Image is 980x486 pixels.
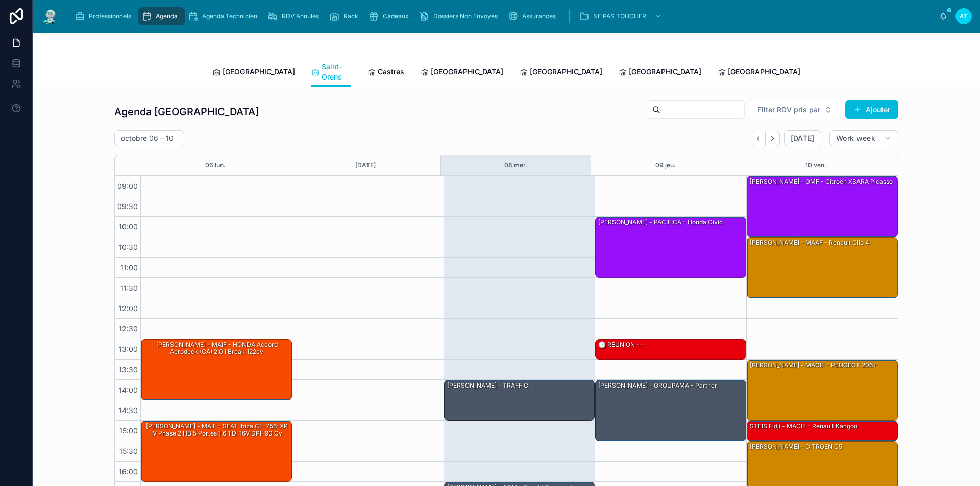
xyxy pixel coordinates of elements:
[71,7,138,25] a: Professionnels
[143,340,291,357] div: [PERSON_NAME] - MAIF - HONDA Accord Aerodeck (CA) 2.0 i Break 122cv
[836,134,875,143] span: Work week
[596,217,746,277] div: [PERSON_NAME] - PACIFICA - honda civic
[116,386,140,394] span: 14:00
[960,12,968,20] span: AT
[619,63,701,83] a: [GEOGRAPHIC_DATA]
[223,67,295,77] span: [GEOGRAPHIC_DATA]
[117,447,140,455] span: 15:30
[355,155,376,175] button: [DATE]
[749,238,870,247] div: [PERSON_NAME] - MAAF - Renault clio 4
[597,218,724,227] div: [PERSON_NAME] - PACIFICA - honda civic
[367,63,404,83] a: Castres
[378,67,404,77] span: Castres
[138,7,185,25] a: Agenda
[655,155,676,175] button: 09 jeu.
[597,381,718,390] div: [PERSON_NAME] - GROUPAMA - Partner
[116,345,140,353] span: 13:00
[747,421,897,441] div: STEIS Fidji - MACIF - Renault kangoo
[593,12,646,20] span: NE PAS TOUCHER
[322,62,351,82] span: Saint-Orens
[114,105,259,119] h1: Agenda [GEOGRAPHIC_DATA]
[116,304,140,313] span: 12:00
[141,421,291,481] div: [PERSON_NAME] - MAIF - SEAT Ibiza CF-756-XP IV Phase 2 HB 5 Portes 1.6 TDI 16V DPF 90 cv
[520,63,602,83] a: [GEOGRAPHIC_DATA]
[805,155,826,175] button: 10 ven.
[784,130,821,146] button: [DATE]
[116,365,140,374] span: 13:30
[383,12,409,20] span: Cadeaux
[629,67,701,77] span: [GEOGRAPHIC_DATA]
[282,12,319,20] span: RDV Annulés
[766,131,780,146] button: Next
[67,5,939,28] div: scrollable content
[205,155,226,175] button: 06 lun.
[505,7,563,25] a: Assurances
[344,12,358,20] span: Rack
[728,67,800,77] span: [GEOGRAPHIC_DATA]
[116,467,140,476] span: 16:00
[749,177,894,186] div: [PERSON_NAME] - GMF - Citroën XSARA Picasso
[212,63,295,83] a: [GEOGRAPHIC_DATA]
[757,105,820,115] span: Filter RDV pris par
[116,324,140,333] span: 12:30
[121,133,174,143] h2: octobre 06 – 10
[576,7,667,25] a: NE PAS TOUCHER
[116,406,140,415] span: 14:30
[749,422,859,431] div: STEIS Fidji - MACIF - Renault kangoo
[446,381,529,390] div: [PERSON_NAME] - TRAFFIC
[747,238,897,298] div: [PERSON_NAME] - MAAF - Renault clio 4
[749,361,878,370] div: [PERSON_NAME] - MACIF - PEUGEOT 206+
[365,7,416,25] a: Cadeaux
[749,442,843,451] div: [PERSON_NAME] - CITROEN C5
[115,202,140,211] span: 09:30
[264,7,326,25] a: RDV Annulés
[845,100,898,119] button: Ajouter
[115,182,140,190] span: 09:00
[718,63,800,83] a: [GEOGRAPHIC_DATA]
[433,12,498,20] span: Dossiers Non Envoyés
[747,360,897,420] div: [PERSON_NAME] - MACIF - PEUGEOT 206+
[416,7,505,25] a: Dossiers Non Envoyés
[749,100,841,119] button: Select Button
[596,340,746,359] div: 🕒 RÉUNION - -
[431,67,503,77] span: [GEOGRAPHIC_DATA]
[311,58,351,87] a: Saint-Orens
[326,7,365,25] a: Rack
[156,12,178,20] span: Agenda
[421,63,503,83] a: [GEOGRAPHIC_DATA]
[185,7,264,25] a: Agenda Technicien
[522,12,556,20] span: Assurances
[202,12,257,20] span: Agenda Technicien
[829,130,898,146] button: Work week
[141,340,291,400] div: [PERSON_NAME] - MAIF - HONDA Accord Aerodeck (CA) 2.0 i Break 122cv
[118,263,140,272] span: 11:00
[116,243,140,251] span: 10:30
[143,422,291,439] div: [PERSON_NAME] - MAIF - SEAT Ibiza CF-756-XP IV Phase 2 HB 5 Portes 1.6 TDI 16V DPF 90 cv
[747,176,897,237] div: [PERSON_NAME] - GMF - Citroën XSARA Picasso
[117,426,140,435] span: 15:00
[118,284,140,292] span: 11:30
[504,155,527,175] button: 08 mer.
[445,380,595,420] div: [PERSON_NAME] - TRAFFIC
[89,12,131,20] span: Professionnels
[530,67,602,77] span: [GEOGRAPHIC_DATA]
[751,131,766,146] button: Back
[597,340,645,349] div: 🕒 RÉUNION - -
[596,380,746,441] div: [PERSON_NAME] - GROUPAMA - Partner
[791,134,815,143] span: [DATE]
[116,222,140,231] span: 10:00
[41,8,59,24] img: App logo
